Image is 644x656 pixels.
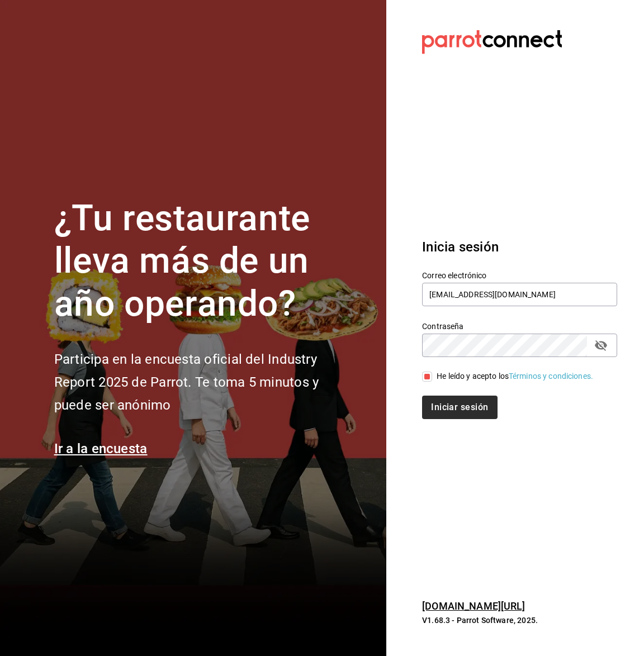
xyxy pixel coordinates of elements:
label: Correo electrónico [422,271,617,279]
input: Ingresa tu correo electrónico [422,283,617,306]
p: V1.68.3 - Parrot Software, 2025. [422,615,617,626]
label: Contraseña [422,322,617,330]
h2: Participa en la encuesta oficial del Industry Report 2025 de Parrot. Te toma 5 minutos y puede se... [54,348,356,416]
h1: ¿Tu restaurante lleva más de un año operando? [54,197,356,326]
a: Ir a la encuesta [54,441,148,457]
a: Términos y condiciones. [509,372,593,381]
h3: Inicia sesión [422,237,617,257]
button: passwordField [591,336,610,355]
div: He leído y acepto los [437,370,593,382]
a: [DOMAIN_NAME][URL] [422,600,525,612]
button: Iniciar sesión [422,396,497,419]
